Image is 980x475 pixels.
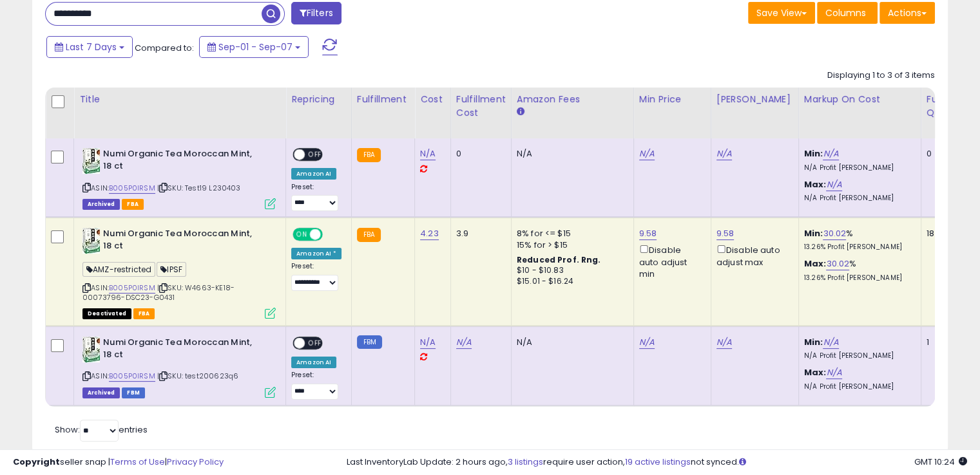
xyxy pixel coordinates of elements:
div: 18 [927,228,966,239]
a: N/A [826,366,841,379]
small: Amazon Fees. [517,106,524,118]
span: All listings that are unavailable for purchase on Amazon for any reason other than out-of-stock [82,308,131,319]
div: Preset: [291,262,341,291]
div: Fulfillment Cost [456,93,506,120]
span: ON [294,229,310,240]
a: B005P0IRSM [109,183,155,194]
a: B005P0IRSM [109,371,155,382]
div: Amazon AI * [291,248,341,259]
span: FBA [133,308,155,319]
button: Last 7 Days [46,36,133,58]
div: 8% for <= $15 [517,228,624,239]
span: FBA [122,199,144,210]
span: AMZ-restricted [82,262,155,277]
b: Numi Organic Tea Moroccan Mint, 18 ct [103,148,260,175]
p: N/A Profit [PERSON_NAME] [804,351,911,360]
span: 2025-09-15 10:24 GMT [914,456,967,468]
span: Listings that have been deleted from Seller Central [82,387,120,398]
div: ASIN: [82,228,276,317]
div: Markup on Cost [804,93,916,106]
span: | SKU: W4663-KE18-00073796-DSC23-G0431 [82,283,235,302]
b: Min: [804,336,823,348]
div: Fulfillment [357,93,409,106]
p: N/A Profit [PERSON_NAME] [804,382,911,391]
img: 51M074HltHL._SL40_.jpg [82,337,100,362]
div: 0 [456,148,501,160]
a: N/A [716,147,732,160]
b: Reduced Prof. Rng. [517,254,601,265]
strong: Copyright [13,456,60,468]
button: Actions [879,2,935,24]
div: % [804,228,911,252]
div: Fulfillable Quantity [927,93,971,120]
span: Listings that have been deleted from Seller Central [82,199,120,210]
span: Compared to: [135,42,194,54]
div: Repricing [291,93,346,106]
span: Columns [825,6,866,19]
img: 51M074HltHL._SL40_.jpg [82,148,100,174]
p: N/A Profit [PERSON_NAME] [804,194,911,203]
div: Preset: [291,183,341,212]
span: FBM [122,387,145,398]
span: IPSF [157,262,186,277]
div: Disable auto adjust max [716,243,789,268]
div: Displaying 1 to 3 of 3 items [827,70,935,82]
div: % [804,258,911,282]
div: Amazon AI [291,357,336,368]
button: Sep-01 - Sep-07 [199,36,309,58]
div: 0 [927,148,966,160]
span: | SKU: Test19 L230403 [157,183,241,193]
span: OFF [305,149,325,160]
a: N/A [716,336,732,349]
a: 3 listings [508,456,543,468]
a: N/A [823,336,838,349]
a: Privacy Policy [167,456,224,468]
div: Preset: [291,371,341,400]
div: $15.01 - $16.24 [517,276,624,287]
a: B005P0IRSM [109,283,155,293]
b: Max: [804,178,827,191]
a: N/A [639,336,655,349]
a: N/A [639,147,655,160]
div: 3.9 [456,228,501,239]
b: Numi Organic Tea Moroccan Mint, 18 ct [103,228,260,255]
p: 13.26% Profit [PERSON_NAME] [804,243,911,252]
div: N/A [517,337,624,348]
button: Save View [748,2,815,24]
a: 30.02 [826,257,849,270]
button: Columns [817,2,878,24]
div: 15% for > $15 [517,239,624,251]
small: FBA [357,228,381,242]
a: 19 active listings [625,456,691,468]
a: N/A [420,147,436,160]
div: ASIN: [82,337,276,396]
div: [PERSON_NAME] [716,93,793,106]
div: Cost [420,93,445,106]
p: 13.26% Profit [PERSON_NAME] [804,274,911,283]
a: 9.58 [716,227,735,240]
span: OFF [321,229,341,240]
th: The percentage added to the cost of goods (COGS) that forms the calculator for Min & Max prices. [798,88,921,138]
span: OFF [305,338,325,349]
div: Last InventoryLab Update: 2 hours ago, require user action, not synced. [347,456,967,469]
b: Min: [804,147,823,160]
a: N/A [826,178,841,191]
div: ASIN: [82,148,276,208]
b: Max: [804,366,827,378]
small: FBA [357,148,381,162]
div: Min Price [639,93,706,106]
b: Max: [804,257,827,270]
div: $10 - $10.83 [517,265,624,276]
p: N/A Profit [PERSON_NAME] [804,163,911,172]
div: Amazon Fees [517,93,628,106]
small: FBM [357,335,382,349]
a: Terms of Use [110,456,165,468]
a: 4.23 [420,227,439,240]
button: Filters [291,2,341,24]
div: Disable auto adjust min [639,243,701,280]
img: 51M074HltHL._SL40_.jpg [82,228,100,254]
div: seller snap | | [13,456,224,469]
a: 30.02 [823,227,846,240]
a: N/A [823,147,838,160]
span: | SKU: test200623q6 [157,371,238,381]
